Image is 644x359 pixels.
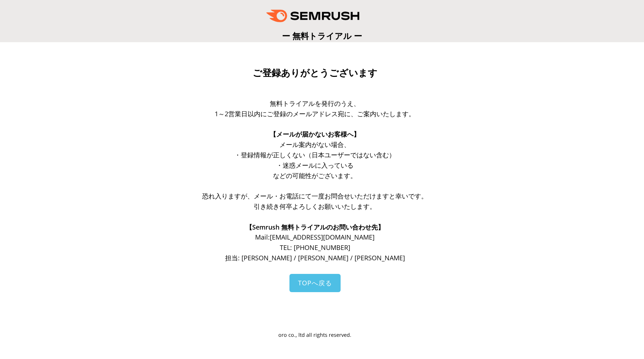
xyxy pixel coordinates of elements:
span: メール案内がない場合、 [279,140,350,149]
span: 【メールが届かないお客様へ】 [270,130,360,138]
span: ご登録ありがとうございます [253,68,377,78]
a: TOPへ戻る [289,274,341,292]
span: 恐れ入りますが、メール・お電話にて一度お問合せいただけますと幸いです。 [202,192,428,200]
span: ・迷惑メールに入っている [276,161,353,169]
span: 1～2営業日以内にご登録のメールアドレス宛に、ご案内いたします。 [215,109,415,118]
span: Mail: [EMAIL_ADDRESS][DOMAIN_NAME] [255,233,375,241]
span: ・登録情報が正しくない（日本ユーザーではない含む） [234,151,395,159]
span: などの可能性がございます。 [273,171,357,180]
span: 無料トライアルを発行のうえ、 [270,99,360,108]
span: 【Semrush 無料トライアルのお問い合わせ先】 [246,223,384,231]
span: ー 無料トライアル ー [282,30,362,41]
span: TOPへ戻る [298,279,332,287]
span: 担当: [PERSON_NAME] / [PERSON_NAME] / [PERSON_NAME] [225,254,405,262]
span: TEL: [PHONE_NUMBER] [280,243,350,252]
span: 引き続き何卒よろしくお願いいたします。 [254,202,376,211]
span: oro co., ltd all rights reserved. [278,331,351,338]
